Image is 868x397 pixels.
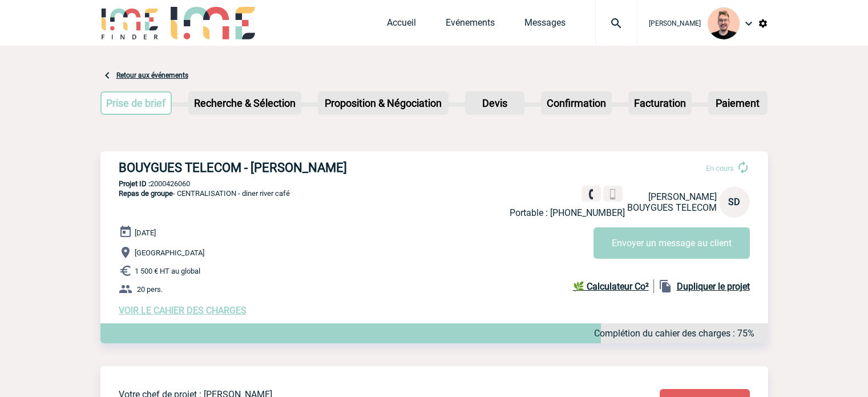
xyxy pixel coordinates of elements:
p: Paiement [709,93,766,114]
b: 🌿 Calculateur Co² [573,281,649,292]
p: Confirmation [542,93,611,114]
p: Recherche & Sélection [189,93,300,114]
p: Portable : [PHONE_NUMBER] [510,207,625,218]
a: VOIR LE CAHIER DES CHARGES [119,305,247,316]
p: Proposition & Négociation [319,93,447,114]
a: Accueil [387,17,416,33]
a: Retour aux événements [116,71,188,79]
span: [PERSON_NAME] [649,19,701,27]
span: En cours [706,164,734,173]
img: IME-Finder [100,7,160,39]
span: [PERSON_NAME] [648,191,717,202]
h3: BOUYGUES TELECOM - [PERSON_NAME] [119,161,461,175]
b: Dupliquer le projet [677,281,750,292]
img: 129741-1.png [708,7,740,39]
p: Prise de brief [102,93,171,114]
img: portable.png [608,189,618,199]
span: 1 500 € HT au global [135,267,200,275]
span: - CENTRALISATION - diner river café [119,189,290,198]
img: file_copy-black-24dp.png [659,279,672,293]
b: Projet ID : [119,179,150,188]
p: Facturation [629,93,691,114]
p: Devis [466,93,523,114]
span: Repas de groupe [119,189,173,198]
span: SD [728,197,740,207]
span: [GEOGRAPHIC_DATA] [135,248,204,257]
a: 🌿 Calculateur Co² [573,279,654,293]
a: Evénements [446,17,495,33]
a: Messages [524,17,566,33]
p: 2000426060 [100,179,768,188]
span: [DATE] [135,228,156,237]
button: Envoyer un message au client [594,227,750,259]
img: fixe.png [586,189,596,199]
span: BOUYGUES TELECOM [627,202,717,213]
span: 20 pers. [137,285,163,294]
